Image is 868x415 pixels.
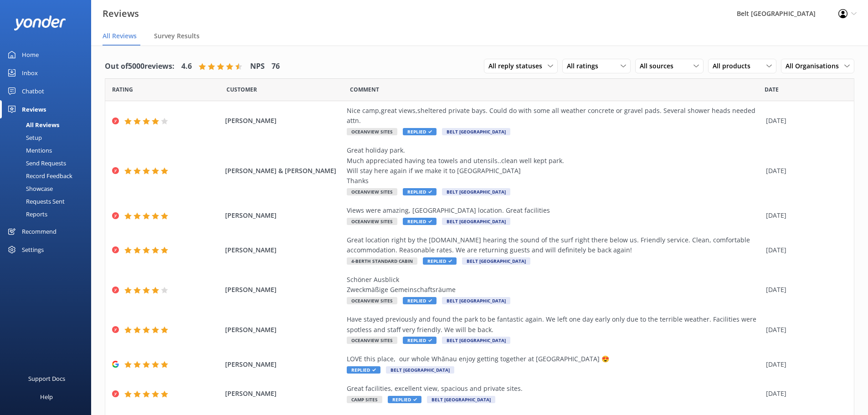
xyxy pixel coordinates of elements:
[225,116,343,126] span: [PERSON_NAME]
[347,145,761,186] div: Great holiday park. Much appreciated having tea towels and utensils..clean well kept park. Will s...
[786,61,844,71] span: All Organisations
[347,235,761,256] div: Great location right by the [DOMAIN_NAME] hearing the sound of the surf right there below us. Fri...
[403,188,437,195] span: Replied
[225,389,343,399] span: [PERSON_NAME]
[5,182,91,195] a: Showcase
[225,245,343,255] span: [PERSON_NAME]
[5,144,52,157] div: Mentions
[225,359,343,369] span: [PERSON_NAME]
[22,100,46,118] div: Reviews
[766,116,842,126] div: [DATE]
[388,396,421,403] span: Replied
[5,131,91,144] a: Setup
[5,118,91,131] a: All Reviews
[350,85,379,94] span: Question
[28,369,65,388] div: Support Docs
[225,285,343,295] span: [PERSON_NAME]
[5,118,59,131] div: All Reviews
[766,285,842,295] div: [DATE]
[427,396,495,403] span: Belt [GEOGRAPHIC_DATA]
[488,61,548,71] span: All reply statuses
[766,166,842,176] div: [DATE]
[225,325,343,335] span: [PERSON_NAME]
[442,218,510,225] span: Belt [GEOGRAPHIC_DATA]
[5,195,91,208] a: Requests Sent
[347,314,761,335] div: Have stayed previously and found the park to be fantastic again. We left one day early only due t...
[766,245,842,255] div: [DATE]
[347,205,761,215] div: Views were amazing, [GEOGRAPHIC_DATA] location. Great facilities
[766,325,842,335] div: [DATE]
[462,257,530,265] span: Belt [GEOGRAPHIC_DATA]
[250,61,265,72] h4: NPS
[14,15,66,31] img: yonder-white-logo.png
[347,337,397,344] span: Oceanview Sites
[5,195,65,208] div: Requests Sent
[103,6,139,21] h3: Reviews
[5,157,66,169] div: Send Requests
[567,61,604,71] span: All ratings
[442,337,510,344] span: Belt [GEOGRAPHIC_DATA]
[442,128,510,135] span: Belt [GEOGRAPHIC_DATA]
[347,188,397,195] span: Oceanview Sites
[766,210,842,220] div: [DATE]
[5,182,53,195] div: Showcase
[112,85,133,94] span: Date
[22,82,44,100] div: Chatbot
[22,64,38,82] div: Inbox
[442,297,510,304] span: Belt [GEOGRAPHIC_DATA]
[181,61,192,72] h4: 4.6
[403,297,437,304] span: Replied
[423,257,457,265] span: Replied
[154,31,200,41] span: Survey Results
[5,157,91,169] a: Send Requests
[272,61,280,72] h4: 76
[347,106,761,126] div: Nice camp,great views,sheltered private bays. Could do with some all weather concrete or gravel p...
[5,169,72,182] div: Record Feedback
[386,366,454,374] span: Belt [GEOGRAPHIC_DATA]
[403,337,437,344] span: Replied
[640,61,679,71] span: All sources
[22,46,39,64] div: Home
[225,166,343,176] span: [PERSON_NAME] & [PERSON_NAME]
[347,275,761,295] div: Schöner Ausblick Zweckmäßige Gemeinschaftsräume
[403,218,437,225] span: Replied
[347,366,380,374] span: Replied
[5,144,91,157] a: Mentions
[765,85,779,94] span: Date
[442,188,510,195] span: Belt [GEOGRAPHIC_DATA]
[713,61,756,71] span: All products
[347,396,382,403] span: Camp Sites
[226,85,257,94] span: Date
[5,208,47,220] div: Reports
[403,128,437,135] span: Replied
[347,297,397,304] span: Oceanview Sites
[103,31,137,41] span: All Reviews
[5,169,91,182] a: Record Feedback
[766,359,842,369] div: [DATE]
[22,222,56,241] div: Recommend
[5,131,42,144] div: Setup
[347,218,397,225] span: Oceanview Sites
[225,210,343,220] span: [PERSON_NAME]
[40,388,53,406] div: Help
[105,61,175,72] h4: Out of 5000 reviews:
[22,241,44,259] div: Settings
[766,389,842,399] div: [DATE]
[347,354,761,364] div: LOVE this place, our whole Whānau enjoy getting together at [GEOGRAPHIC_DATA] 😍
[347,128,397,135] span: Oceanview Sites
[5,208,91,220] a: Reports
[347,384,761,394] div: Great facilities, excellent view, spacious and private sites.
[347,257,417,265] span: 4-Berth Standard Cabin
